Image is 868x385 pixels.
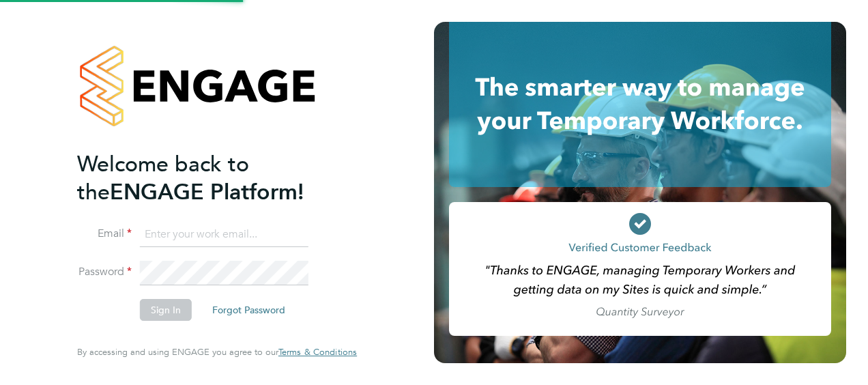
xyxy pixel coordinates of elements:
button: Sign In [140,299,192,321]
span: By accessing and using ENGAGE you agree to our [77,346,357,358]
input: Enter your work email... [140,223,308,247]
span: Welcome back to the [77,151,249,205]
span: Terms & Conditions [278,346,357,358]
label: Email [77,227,132,241]
h2: ENGAGE Platform! [77,150,343,206]
a: Terms & Conditions [278,347,357,358]
label: Password [77,265,132,279]
button: Forgot Password [201,299,296,321]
